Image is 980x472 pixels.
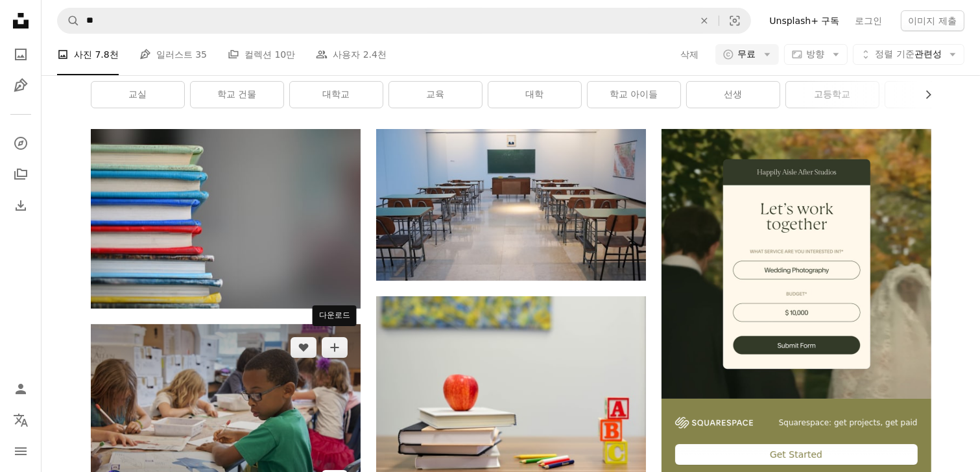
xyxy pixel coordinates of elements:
a: 홈 — Unsplash [8,8,34,36]
img: file-1747939393036-2c53a76c450aimage [662,129,931,399]
a: 학교 아이들 [588,82,680,108]
span: Squarespace: get projects, get paid [779,418,918,429]
button: 삭제 [690,8,719,33]
span: 무료 [738,48,756,61]
a: 컬렉션 [8,161,34,187]
a: 탐색 [8,130,34,156]
div: 다운로드 [313,305,357,326]
a: Unsplash+ 구독 [761,10,847,31]
a: 대학교 [290,82,383,108]
a: 갈색 나무 테이블과 의자 [376,199,646,211]
button: 이미지 제출 [901,10,964,31]
a: 일러스트 35 [139,34,207,75]
span: 관련성 [876,48,942,61]
a: 로그인 [848,10,890,31]
button: 메뉴 [8,438,34,464]
button: 방향 [784,44,848,65]
button: 좋아요 [291,337,317,358]
img: 책의 얕은 초점 사진 [91,129,361,308]
form: 사이트 전체에서 이미지 찾기 [57,8,751,34]
a: 사용자 2.4천 [316,34,387,75]
span: 방향 [807,49,825,59]
a: 교실 [91,82,184,108]
button: 무료 [715,44,779,65]
button: 삭제 [680,44,700,65]
a: 책의 얕은 초점 사진 [91,213,361,224]
a: 컬렉션 10만 [228,34,295,75]
a: 사진 [8,41,34,67]
span: 35 [195,47,207,62]
button: 컬렉션에 추가 [322,337,348,358]
a: 빨간 사과 과일 4 개의 Pyle 책에 [376,385,646,397]
span: 정렬 기준 [876,49,914,59]
a: 로그인 / 가입 [8,376,34,402]
div: Get Started [675,444,918,465]
a: 학교 건물 [191,82,283,108]
img: 갈색 나무 테이블과 의자 [376,129,646,281]
img: file-1747939142011-51e5cc87e3c9 [675,417,753,429]
button: 정렬 기준관련성 [853,44,964,65]
a: 여고생 [885,82,978,108]
button: Unsplash 검색 [58,8,80,33]
button: 목록을 오른쪽으로 스크롤 [916,82,931,108]
button: 시각적 검색 [719,8,750,33]
a: 교육 [389,82,482,108]
a: 흰 종이에 쓰는 녹색 스웨터를 입은 소년 [91,408,361,419]
a: 고등학교 [786,82,879,108]
a: 일러스트 [8,73,34,99]
a: 선생 [687,82,780,108]
a: 대학 [488,82,581,108]
button: 언어 [8,407,34,433]
span: 2.4천 [363,47,387,62]
a: 다운로드 내역 [8,193,34,218]
span: 10만 [274,47,295,62]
